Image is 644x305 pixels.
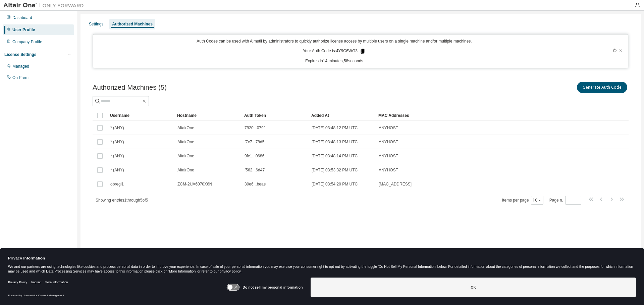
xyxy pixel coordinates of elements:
[244,110,306,121] div: Auth Token
[379,181,412,187] span: [MAC_ADDRESS]
[177,181,212,187] span: ZCM-2UA6070X6N
[96,198,148,203] span: Showing entries 1 through 5 of 5
[303,48,366,54] p: Your Auth Code is: 4Y9C6WG3
[245,167,265,173] span: f562...6d47
[12,39,42,45] div: Company Profile
[177,125,194,131] span: AltairOne
[245,125,265,131] span: 7920...079f
[3,2,87,9] img: Altair One
[577,82,627,93] button: Generate Auth Code
[379,167,398,173] span: ANYHOST
[379,125,398,131] span: ANYHOST
[4,52,36,57] div: License Settings
[549,196,581,205] span: Page n.
[110,153,124,159] span: * (ANY)
[177,167,194,173] span: AltairOne
[12,27,35,32] div: User Profile
[97,58,572,64] p: Expires in 14 minutes, 58 seconds
[312,153,358,159] span: [DATE] 03:48:14 PM UTC
[112,21,153,27] div: Authorized Machines
[97,39,572,44] p: Auth Codes can be used with Almutil by administrators to quickly authorize license access by mult...
[12,75,29,80] div: On Prem
[89,21,103,27] div: Settings
[110,125,124,131] span: * (ANY)
[177,110,239,121] div: Hostname
[177,153,194,159] span: AltairOne
[245,139,264,145] span: f7c7...78d5
[502,196,543,205] span: Items per page
[312,167,358,173] span: [DATE] 03:53:32 PM UTC
[311,110,373,121] div: Added At
[312,139,358,145] span: [DATE] 03:48:13 PM UTC
[245,153,264,159] span: 9fc1...0686
[312,181,358,187] span: [DATE] 03:54:20 PM UTC
[12,64,29,69] div: Managed
[533,198,542,203] button: 10
[12,15,32,20] div: Dashboard
[177,139,194,145] span: AltairOne
[312,125,358,131] span: [DATE] 03:48:12 PM UTC
[110,139,124,145] span: * (ANY)
[110,167,124,173] span: * (ANY)
[110,181,124,187] span: obregi1
[245,181,266,187] span: 39e6...beae
[379,139,398,145] span: ANYHOST
[378,110,558,121] div: MAC Addresses
[110,110,172,121] div: Username
[93,84,167,91] span: Authorized Machines (5)
[379,153,398,159] span: ANYHOST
